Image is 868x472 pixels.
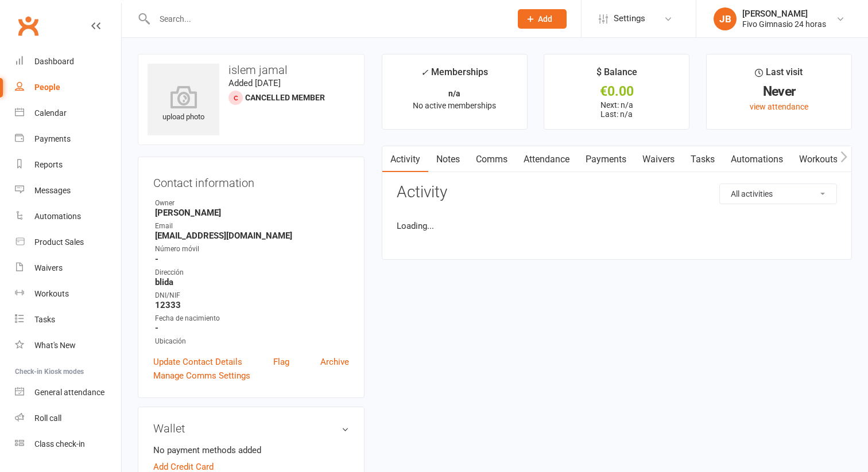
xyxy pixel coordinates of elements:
[15,380,121,405] a: General attendance kiosk mode
[723,146,791,173] a: Automations
[155,313,349,324] div: Fecha de nacimiento
[155,198,349,209] div: Owner
[15,281,121,307] a: Workouts
[155,323,349,333] strong: -
[382,146,428,173] a: Activity
[320,355,349,369] a: Archive
[683,146,723,173] a: Tasks
[742,19,826,29] div: Fivo Gimnasio 24 horas
[421,67,428,78] i: ✓
[34,212,81,221] div: Automations
[155,277,349,287] strong: blida
[14,11,42,40] a: Clubworx
[15,100,121,126] a: Calendar
[555,100,679,119] p: Next: n/a Last: n/a
[155,221,349,232] div: Email
[742,9,826,19] div: [PERSON_NAME]
[518,9,567,29] button: Add
[155,267,349,278] div: Dirección
[15,255,121,281] a: Waivers
[34,289,69,298] div: Workouts
[155,254,349,264] strong: -
[34,263,63,272] div: Waivers
[428,146,468,173] a: Notes
[228,78,281,88] time: Added [DATE]
[153,443,349,457] li: No payment methods added
[15,152,121,178] a: Reports
[555,85,679,97] div: €0.00
[155,300,349,310] strong: 12333
[155,208,349,218] strong: [PERSON_NAME]
[34,341,76,350] div: What's New
[634,146,683,173] a: Waivers
[468,146,516,173] a: Comms
[15,49,121,75] a: Dashboard
[791,146,846,173] a: Workouts
[34,83,60,92] div: People
[34,388,104,397] div: General attendance
[15,405,121,431] a: Roll call
[245,93,325,102] span: Cancelled member
[15,204,121,229] a: Automations
[538,14,552,24] span: Add
[448,89,460,98] strong: n/a
[34,186,71,195] div: Messages
[755,65,803,85] div: Last visit
[153,355,242,369] a: Update Contact Details
[273,355,289,369] a: Flag
[34,108,67,118] div: Calendar
[15,178,121,204] a: Messages
[34,237,84,247] div: Product Sales
[15,75,121,100] a: People
[155,231,349,241] strong: [EMAIL_ADDRESS][DOMAIN_NAME]
[34,160,63,169] div: Reports
[34,57,74,66] div: Dashboard
[155,336,349,347] div: Ubicación
[148,85,219,123] div: upload photo
[155,290,349,301] div: DNI/NIF
[421,65,488,86] div: Memberships
[34,414,61,423] div: Roll call
[15,431,121,457] a: Class kiosk mode
[596,65,637,85] div: $ Balance
[34,439,85,448] div: Class check-in
[413,101,496,110] span: No active memberships
[397,219,837,233] li: Loading...
[155,244,349,255] div: Número móvil
[151,11,503,27] input: Search...
[578,146,634,173] a: Payments
[717,85,841,97] div: Never
[15,307,121,333] a: Tasks
[153,172,349,189] h3: Contact information
[153,422,349,435] h3: Wallet
[34,315,55,324] div: Tasks
[15,333,121,358] a: What's New
[750,102,808,111] a: view attendance
[153,369,250,383] a: Manage Comms Settings
[614,6,645,32] span: Settings
[15,126,121,152] a: Payments
[397,184,837,201] h3: Activity
[516,146,578,173] a: Attendance
[714,7,737,30] div: JB
[34,134,71,143] div: Payments
[15,229,121,255] a: Product Sales
[148,64,355,76] h3: islem jamal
